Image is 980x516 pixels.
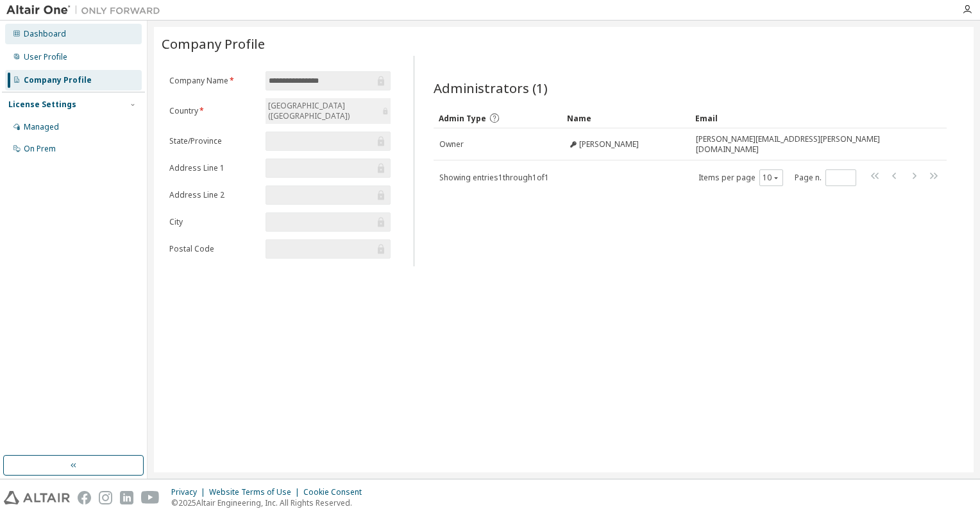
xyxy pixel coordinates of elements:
div: [GEOGRAPHIC_DATA] ([GEOGRAPHIC_DATA]) [266,99,380,123]
div: Dashboard [24,29,66,39]
div: User Profile [24,52,67,62]
div: Cookie Consent [303,487,369,497]
span: [PERSON_NAME] [579,139,639,150]
span: Owner [439,139,464,150]
span: Company Profile [162,35,265,53]
div: License Settings [8,99,76,110]
button: 10 [763,173,780,183]
div: Managed [24,122,59,132]
span: Admin Type [439,113,486,124]
label: Address Line 2 [169,190,258,200]
img: altair_logo.svg [4,491,70,504]
label: Postal Code [169,244,258,254]
div: Privacy [171,487,209,497]
span: Items per page [698,169,783,186]
span: [PERSON_NAME][EMAIL_ADDRESS][PERSON_NAME][DOMAIN_NAME] [696,134,910,155]
label: Address Line 1 [169,163,258,173]
label: State/Province [169,136,258,146]
div: Email [695,108,911,128]
img: Altair One [6,4,167,17]
div: [GEOGRAPHIC_DATA] ([GEOGRAPHIC_DATA]) [266,98,391,124]
span: Administrators (1) [434,79,548,97]
label: Company Name [169,76,258,86]
div: Name [567,108,685,128]
p: © 2025 Altair Engineering, Inc. All Rights Reserved. [171,497,369,508]
div: Website Terms of Use [209,487,303,497]
label: City [169,217,258,227]
img: facebook.svg [78,491,91,504]
div: On Prem [24,144,56,154]
span: Page n. [795,169,856,186]
img: linkedin.svg [120,491,133,504]
label: Country [169,106,258,116]
img: instagram.svg [99,491,112,504]
div: Company Profile [24,75,92,85]
span: Showing entries 1 through 1 of 1 [439,172,549,183]
img: youtube.svg [141,491,160,504]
